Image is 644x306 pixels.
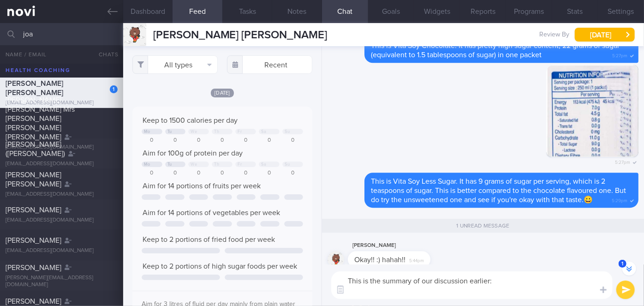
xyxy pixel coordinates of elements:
span: [PERSON_NAME] ([PERSON_NAME]) [6,141,65,157]
div: 0 [165,170,186,177]
span: 5:27pm [615,157,630,166]
div: Mo [144,129,150,134]
button: All types [132,55,218,74]
div: Tu [167,129,172,134]
div: 0 [259,137,280,144]
span: Keep to 1500 calories per day [143,117,238,124]
span: This is Vita Soy Chocolate. It has pretty high sugar content, 22 grams of sugar (equivalent to 1.... [371,42,620,59]
button: Chats [86,45,123,64]
div: Sa [261,129,266,134]
button: 1 [622,262,636,276]
span: [PERSON_NAME] [PERSON_NAME] Mrs [PERSON_NAME] [PERSON_NAME] [PERSON_NAME] [6,96,75,141]
div: 0 [165,137,186,144]
div: Th [214,162,219,167]
span: Aim for 14 portions of vegetables per week [143,209,280,216]
div: We [191,129,197,134]
button: [DATE] [575,28,635,42]
div: [EMAIL_ADDRESS][DOMAIN_NAME] [6,247,118,254]
div: Su [285,162,290,167]
div: 0 [235,170,256,177]
div: [PERSON_NAME][EMAIL_ADDRESS][DOMAIN_NAME] [6,275,118,288]
div: Th [214,129,219,134]
span: 5:29pm [612,195,627,204]
div: 0 [142,137,162,144]
div: Su [285,129,290,134]
div: Fr [238,162,242,167]
div: 1 [110,85,118,93]
div: Fr [238,129,242,134]
span: 5:27pm [612,50,627,59]
div: Tu [167,162,172,167]
div: Sa [261,162,266,167]
span: [DATE] [211,89,234,97]
span: [PERSON_NAME] [6,206,61,214]
div: [EMAIL_ADDRESS][DOMAIN_NAME] [6,161,118,168]
span: [PERSON_NAME] [PERSON_NAME] [6,171,61,188]
span: [PERSON_NAME] [6,237,61,244]
div: Mo [144,162,150,167]
span: This is Vita Soy Less Sugar. It has 9 grams of sugar per serving, which is 2 teaspoons of sugar. ... [371,178,626,204]
span: 5:44pm [409,255,424,264]
span: [PERSON_NAME] [PERSON_NAME] [153,30,328,41]
span: Keep to 2 portions of high sugar foods per week [143,263,297,270]
div: 0 [282,170,303,177]
span: [PERSON_NAME] [6,264,61,271]
div: 0 [212,137,233,144]
span: 1 [619,260,626,268]
span: Aim for 100g of protein per day [143,150,243,157]
span: Okay!! :) hahah!! [354,256,405,264]
span: [PERSON_NAME] [6,298,61,305]
div: 0 [188,170,209,177]
div: 0 [188,137,209,144]
div: 0 [212,170,233,177]
div: [EMAIL_ADDRESS][DOMAIN_NAME] [6,191,118,198]
div: 0 [235,137,256,144]
span: Keep to 2 portions of fried food per week [143,236,275,243]
div: [PERSON_NAME] [348,240,458,251]
img: Photo by Sharon Gill [546,65,638,157]
div: 0 [142,170,162,177]
div: 0 [282,137,303,144]
div: [EMAIL_ADDRESS][DOMAIN_NAME] [6,217,118,224]
span: Review By [539,31,569,39]
div: We [191,162,197,167]
span: [PERSON_NAME] [PERSON_NAME] [6,80,63,96]
div: 0 [259,170,280,177]
span: Aim for 14 portions of fruits per week [143,182,261,190]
